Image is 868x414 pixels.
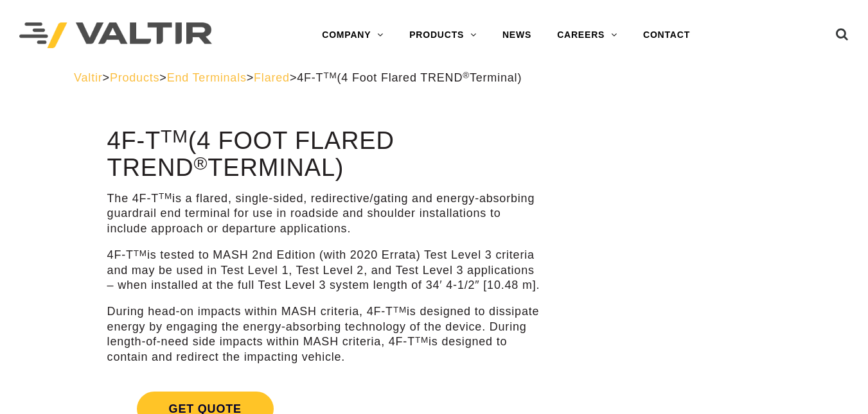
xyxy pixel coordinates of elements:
a: End Terminals [167,71,247,84]
sup: TM [323,71,337,80]
sup: TM [159,191,172,201]
a: NEWS [490,22,544,48]
sup: ® [193,153,208,173]
sup: TM [415,335,429,345]
a: Flared [254,71,290,84]
p: 4F-T is tested to MASH 2nd Edition (with 2020 Errata) Test Level 3 criteria and may be used in Te... [107,248,544,293]
a: PRODUCTS [396,22,490,48]
p: During head-on impacts within MASH criteria, 4F-T is designed to dissipate energy by engaging the... [107,304,544,365]
img: Valtir [19,22,212,49]
p: The 4F-T is a flared, single-sided, redirective/gating and energy-absorbing guardrail end termina... [107,191,544,236]
sup: TM [161,126,188,146]
a: CAREERS [544,22,630,48]
span: 4F-T (4 Foot Flared TREND Terminal) [297,71,522,84]
a: Valtir [74,71,102,84]
sup: TM [134,248,147,258]
h1: 4F-T (4 Foot Flared TREND Terminal) [107,128,544,182]
a: Products [110,71,159,84]
sup: ® [463,71,470,80]
div: > > > > [74,71,794,85]
a: CONTACT [630,22,703,48]
sup: TM [393,305,407,315]
a: COMPANY [309,22,396,48]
